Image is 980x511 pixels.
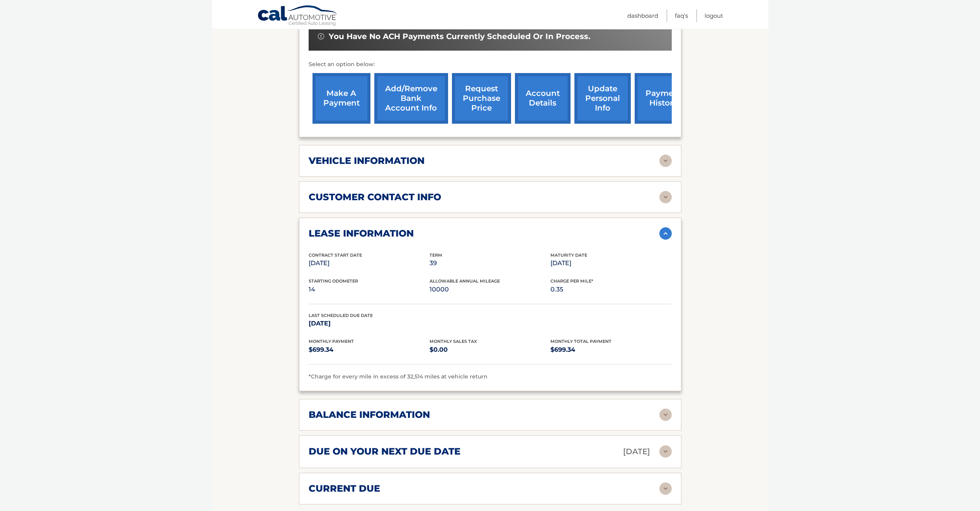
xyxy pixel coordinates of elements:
p: $699.34 [309,344,430,355]
img: accordion-active.svg [659,227,672,240]
p: [DATE] [309,318,430,329]
a: request purchase price [452,73,511,124]
a: Dashboard [627,9,658,22]
span: Starting Odometer [309,278,358,284]
span: *Charge for every mile in excess of 32,514 miles at vehicle return [309,373,487,380]
img: accordion-rest.svg [659,409,672,421]
span: Monthly Sales Tax [430,339,477,344]
span: Allowable Annual Mileage [430,278,500,284]
img: accordion-rest.svg [659,191,672,203]
p: [DATE] [623,445,650,458]
span: You have no ACH payments currently scheduled or in process. [329,32,590,41]
h2: vehicle information [309,155,425,167]
span: Charge Per Mile* [550,278,593,284]
h2: customer contact info [309,191,441,203]
span: Contract Start Date [309,252,362,258]
p: 10000 [430,284,550,295]
p: [DATE] [550,258,671,269]
span: Monthly Total Payment [550,339,611,344]
img: accordion-rest.svg [659,445,672,458]
p: Select an option below: [309,60,672,69]
h2: due on your next due date [309,446,460,457]
span: Term [430,252,442,258]
span: Monthly Payment [309,339,354,344]
span: Last Scheduled Due Date [309,313,373,318]
img: alert-white.svg [318,33,324,39]
h2: lease information [309,228,414,239]
p: 0.35 [550,284,671,295]
a: payment history [635,73,693,124]
img: accordion-rest.svg [659,155,672,167]
p: 14 [309,284,430,295]
p: 39 [430,258,550,269]
a: Cal Automotive [257,5,338,27]
a: Add/Remove bank account info [374,73,448,124]
a: make a payment [313,73,370,124]
h2: current due [309,483,380,494]
a: account details [515,73,571,124]
img: accordion-rest.svg [659,482,672,495]
h2: balance information [309,409,430,421]
p: $0.00 [430,344,550,355]
p: $699.34 [550,344,671,355]
p: [DATE] [309,258,430,269]
a: FAQ's [675,9,688,22]
span: Maturity Date [550,252,587,258]
a: Logout [705,9,723,22]
a: update personal info [574,73,631,124]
